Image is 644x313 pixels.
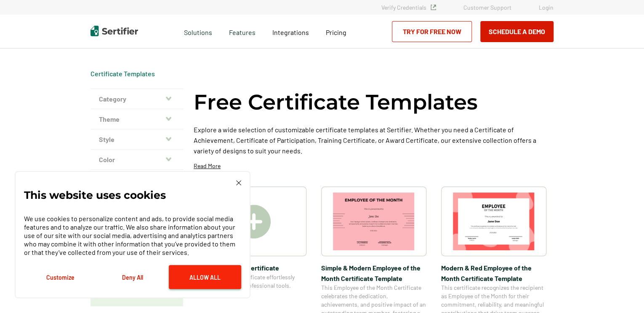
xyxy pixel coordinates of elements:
a: Pricing [326,26,346,37]
span: Pricing [326,28,346,36]
img: Verified [431,5,436,10]
span: Modern & Red Employee of the Month Certificate Template [441,262,546,284]
button: Allow All [169,265,241,289]
button: Customize [24,265,96,289]
a: Integrations [272,26,309,37]
h1: Free Certificate Templates [194,88,478,116]
a: Login [539,4,554,11]
a: Certificate Templates [90,70,155,78]
button: Schedule a Demo [480,21,554,42]
button: Category [90,89,183,109]
a: Try for Free Now [392,21,472,42]
span: Solutions [184,26,212,37]
span: Create A Blank Certificate [201,262,306,273]
span: Create a blank certificate effortlessly using Sertifier’s professional tools. [201,273,306,290]
iframe: Chat Widget [602,273,644,313]
p: We use cookies to personalize content and ads, to provide social media features and to analyze ou... [24,214,241,257]
span: Certificate Templates [90,70,155,78]
a: Customer Support [463,4,511,11]
div: Breadcrumb [90,70,155,78]
img: Cookie Popup Close [236,180,241,185]
a: Verify Credentials [381,4,436,11]
img: Simple & Modern Employee of the Month Certificate Template [333,193,415,250]
p: Read More [194,162,221,170]
img: Sertifier | Digital Credentialing Platform [90,26,138,36]
img: Create A Blank Certificate [237,205,271,238]
span: Features [229,26,255,37]
button: Theme [90,109,183,129]
button: Color [90,150,183,170]
button: Style [90,129,183,150]
button: Deny All [96,265,169,289]
p: This website uses cookies [24,191,166,199]
p: Explore a wide selection of customizable certificate templates at Sertifier. Whether you need a C... [194,124,554,156]
span: Simple & Modern Employee of the Month Certificate Template [321,262,426,284]
img: Modern & Red Employee of the Month Certificate Template [453,193,535,250]
span: Integrations [272,28,309,36]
